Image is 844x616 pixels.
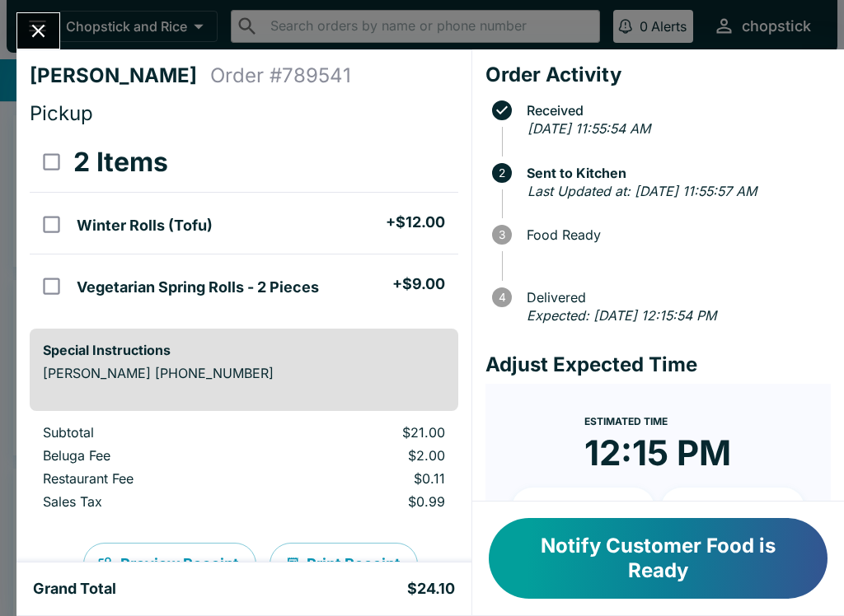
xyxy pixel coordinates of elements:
text: 4 [498,291,505,304]
p: $21.00 [287,424,445,441]
p: $0.99 [287,493,445,510]
h5: Grand Total [33,579,116,599]
em: Last Updated at: [DATE] 11:55:57 AM [527,183,757,199]
h5: Vegetarian Spring Rolls - 2 Pieces [77,278,319,297]
h5: Winter Rolls (Tofu) [77,216,213,236]
p: Restaurant Fee [43,470,260,487]
em: [DATE] 11:55:54 AM [527,120,650,137]
h5: + $9.00 [392,274,445,294]
table: orders table [30,424,458,516]
button: + 20 [661,488,804,529]
span: Delivered [518,290,831,305]
button: Print Receipt [270,543,418,586]
time: 12:15 PM [584,432,731,474]
h5: $24.10 [407,579,455,599]
button: Close [17,13,59,49]
span: Food Ready [518,227,831,242]
p: [PERSON_NAME] [PHONE_NUMBER] [43,365,445,381]
text: 2 [499,166,505,180]
button: Notify Customer Food is Ready [489,518,828,599]
p: Sales Tax [43,493,260,510]
button: + 10 [512,488,655,529]
p: Beluga Fee [43,447,260,464]
span: Sent to Kitchen [518,166,831,180]
p: Subtotal [43,424,260,441]
span: Received [518,103,831,118]
text: 3 [499,228,505,241]
button: Preview Receipt [83,543,256,586]
span: Estimated Time [584,415,668,427]
h5: + $12.00 [386,212,445,232]
h3: 2 Items [73,146,168,179]
h4: Order # 789541 [210,63,351,88]
h6: Special Instructions [43,342,445,358]
h4: Adjust Expected Time [485,352,831,377]
em: Expected: [DATE] 12:15:54 PM [527,307,716,324]
p: $0.11 [287,470,445,487]
h4: Order Activity [485,63,831,87]
table: orders table [30,133,458,315]
span: Pickup [30,101,93,125]
p: $2.00 [287,447,445,464]
h4: [PERSON_NAME] [30,63,210,88]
